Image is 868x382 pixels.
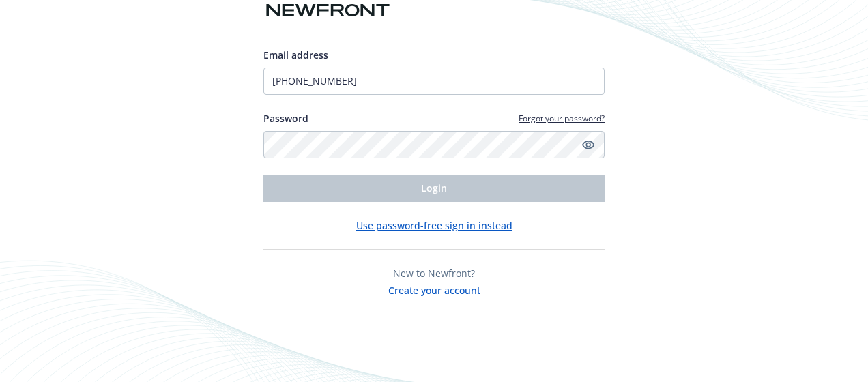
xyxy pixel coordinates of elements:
input: Enter your password [263,131,605,158]
button: Use password-free sign in instead [356,218,512,233]
a: Forgot your password? [519,113,605,124]
span: Email address [263,48,328,61]
input: Enter your email [263,68,605,95]
button: Create your account [388,280,480,297]
span: New to Newfront? [393,267,475,280]
span: Login [421,181,447,194]
a: Show password [580,136,596,153]
label: Password [263,111,308,126]
button: Login [263,175,605,202]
